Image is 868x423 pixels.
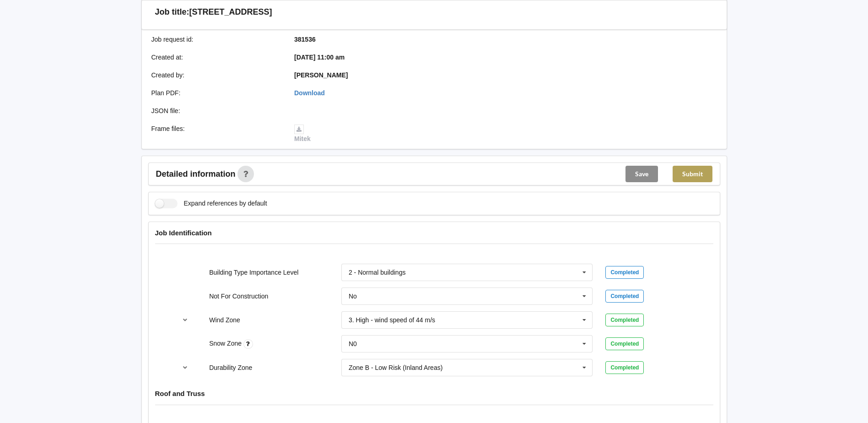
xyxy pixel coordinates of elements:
[209,269,298,276] label: Building Type Importance Level
[294,54,345,61] b: [DATE] 11:00 am
[209,316,240,324] label: Wind Zone
[145,106,288,115] div: JSON file :
[349,364,442,371] div: Zone B - Low Risk (Inland Areas)
[189,7,272,17] h3: [STREET_ADDRESS]
[349,317,435,323] div: 3. High - wind speed of 44 m/s
[155,199,267,208] label: Expand references by default
[145,124,288,143] div: Frame files :
[145,88,288,98] div: Plan PDF :
[209,293,268,300] label: Not For Construction
[209,340,243,347] label: Snow Zone
[176,312,194,328] button: reference-toggle
[155,389,713,398] h4: Roof and Truss
[156,170,236,178] span: Detailed information
[349,269,406,276] div: 2 - Normal buildings
[294,36,316,43] b: 381536
[145,53,288,62] div: Created at :
[155,228,713,237] h4: Job Identification
[605,314,644,326] div: Completed
[673,166,712,182] button: Submit
[294,89,325,97] a: Download
[349,293,357,299] div: No
[176,359,194,376] button: reference-toggle
[155,7,189,17] h3: Job title:
[605,361,644,374] div: Completed
[605,337,644,350] div: Completed
[145,35,288,44] div: Job request id :
[605,290,644,303] div: Completed
[294,71,348,79] b: [PERSON_NAME]
[349,341,357,347] div: N0
[605,266,644,279] div: Completed
[209,364,252,371] label: Durability Zone
[294,125,311,142] a: Mitek
[145,70,288,80] div: Created by :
